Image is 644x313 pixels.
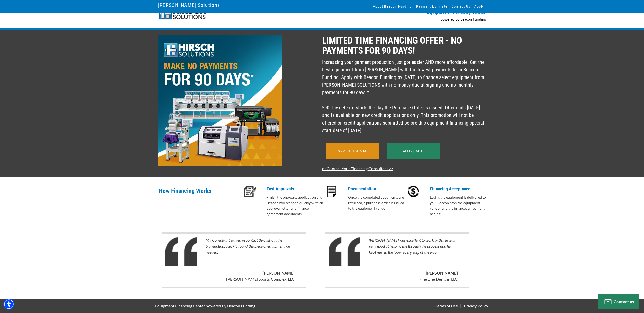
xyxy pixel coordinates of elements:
[267,194,325,217] p: Finish the one-page application and Beacon will respond quickly with an approval letter and finan...
[348,194,407,211] p: Once the completed documents are returned, a purchase order is issued to the equipment vendor.
[155,300,255,312] a: Equipment Financing Center powered By Beacon Funding - open in a new tab
[267,186,325,192] p: Fast Approvals
[348,186,407,192] p: Documentation
[426,270,458,275] b: [PERSON_NAME]
[322,35,486,56] p: LIMITED TIME FINANCING OFFER - NO PAYMENTS FOR 90 DAYS!
[3,299,14,310] div: Accessibility Menu
[430,186,488,192] p: Financing Acceptance
[158,1,220,9] a: [PERSON_NAME] Solutions
[419,276,458,282] p: Fine Line Designs, LLC
[322,166,393,171] a: or Contact Your Financing Consultant >>
[329,237,360,266] img: Quotes
[206,237,295,267] p: My Consultant stayed in contact throughout the transaction, quickly found the piece of equipment ...
[598,294,639,309] button: Contact us
[322,58,486,134] p: Increasing your garment production just got easier AND more affordable! Get the best equipment fr...
[614,299,634,304] span: Contact us
[158,6,207,20] img: logo
[369,237,458,267] p: [PERSON_NAME] was excellent to work with. He was very good at helping me through the process and ...
[159,186,241,202] p: How Financing Works
[419,276,458,285] a: Fine Line Designs, LLC
[430,194,488,217] p: Lastly, the equipment is delivered to you. Beacon pays the equipment vendor and the finances agre...
[434,303,459,308] a: Terms of Use - open in a new tab
[337,149,369,153] a: Payment Estimate
[441,17,486,21] a: powered by Beacon Funding - open in a new tab
[226,276,295,282] p: [PERSON_NAME] Sports Complex, LLC
[463,303,489,308] a: Privacy Policy - open in a new tab
[244,186,257,197] img: Fast Approvals
[263,270,295,275] b: [PERSON_NAME]
[327,186,336,197] img: Documentation
[165,237,197,266] img: Quotes
[226,276,295,285] a: [PERSON_NAME] Sports Complex, LLC
[460,303,461,308] span: |
[403,149,424,153] a: Apply [DATE]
